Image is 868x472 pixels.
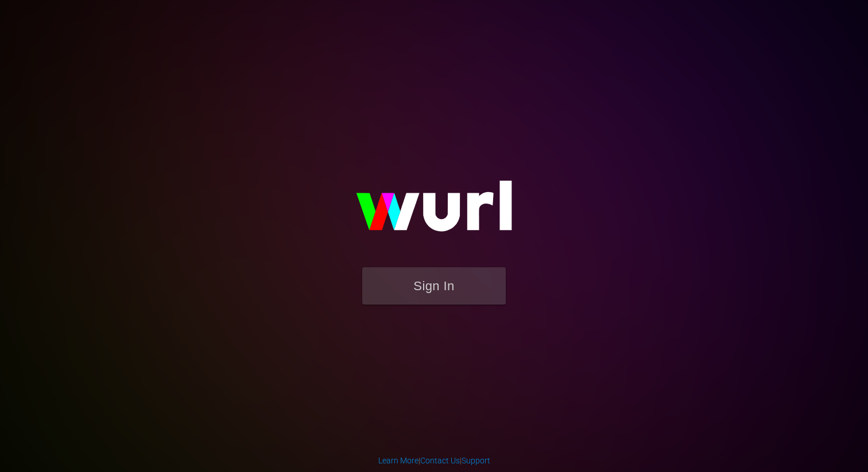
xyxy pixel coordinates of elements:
[462,456,490,465] a: Support
[362,267,506,305] button: Sign In
[378,455,490,466] div: | |
[420,456,460,465] a: Contact Us
[378,456,418,465] a: Learn More
[319,156,549,267] img: wurl-logo-on-black-223613ac3d8ba8fe6dc639794a292ebdb59501304c7dfd60c99c58986ef67473.svg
